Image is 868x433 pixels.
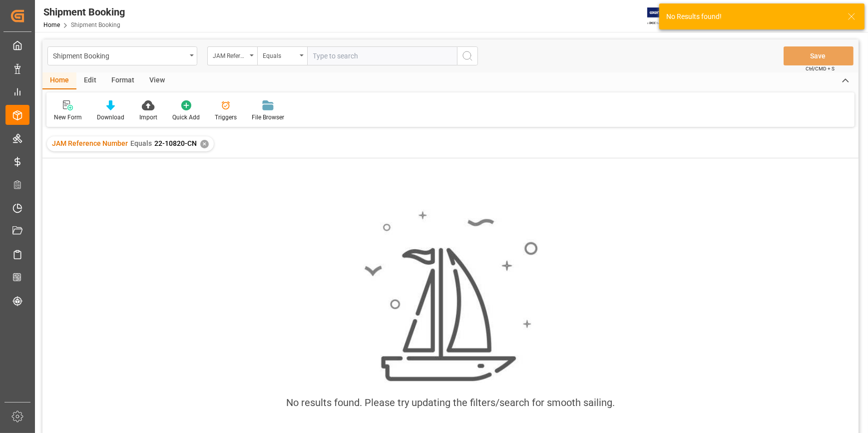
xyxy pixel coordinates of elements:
[104,72,142,89] div: Format
[154,139,197,147] span: 22-10820-CN
[172,113,200,122] div: Quick Add
[363,210,538,383] img: smooth_sailing.jpeg
[53,49,186,61] div: Shipment Booking
[263,49,297,60] div: Equals
[252,113,284,122] div: File Browser
[784,46,854,65] button: Save
[806,65,835,72] span: Ctrl/CMD + S
[213,49,247,60] div: JAM Reference Number
[286,395,615,410] div: No results found. Please try updating the filters/search for smooth sailing.
[97,113,124,122] div: Download
[142,72,172,89] div: View
[139,113,157,122] div: Import
[52,139,128,147] span: JAM Reference Number
[207,46,257,65] button: open menu
[666,11,838,22] div: No Results found!
[43,4,125,19] div: Shipment Booking
[257,46,307,65] button: open menu
[76,72,104,89] div: Edit
[457,46,478,65] button: search button
[130,139,152,147] span: Equals
[647,7,682,25] img: Exertis%20JAM%20-%20Email%20Logo.jpg_1722504956.jpg
[47,46,197,65] button: open menu
[43,21,60,28] a: Home
[54,113,82,122] div: New Form
[42,72,76,89] div: Home
[200,140,209,148] div: ✕
[215,113,237,122] div: Triggers
[307,46,457,65] input: Type to search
